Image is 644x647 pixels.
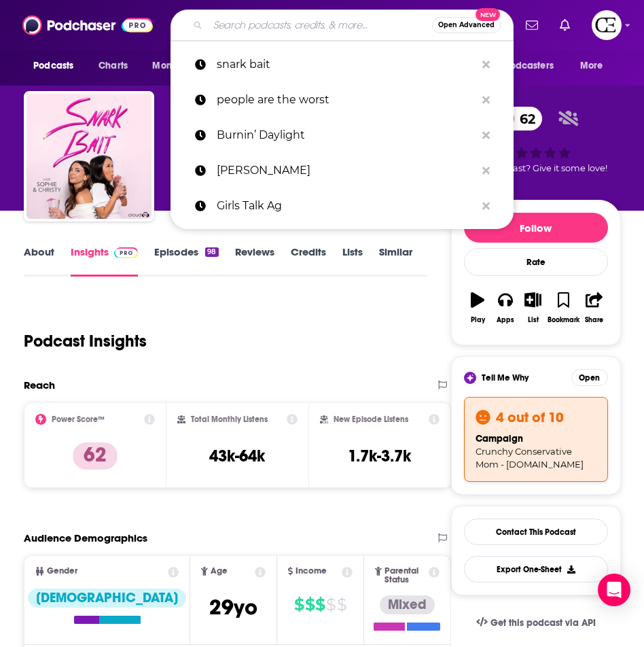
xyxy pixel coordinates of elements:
[114,247,138,258] img: Podchaser Pro
[217,118,476,153] p: Burnin’ Daylight
[342,245,363,277] a: Lists
[592,10,622,40] button: Show profile menu
[571,53,620,79] button: open menu
[211,567,228,576] span: Age
[580,283,608,332] button: Share
[296,567,327,576] span: Income
[493,107,542,130] a: 62
[235,245,274,277] a: Reviews
[52,415,105,424] h2: Power Score™
[208,14,432,36] input: Search podcasts, credits, & more...
[24,53,91,79] button: open menu
[24,245,54,277] a: About
[464,283,492,332] button: Play
[22,12,153,38] img: Podchaser - Follow, Share and Rate Podcasts
[528,316,539,324] div: List
[554,14,575,37] a: Show notifications dropdown
[465,163,607,173] span: Good podcast? Give it some love!
[305,594,315,616] span: $
[337,594,346,616] span: $
[334,415,408,424] h2: New Episode Listens
[380,595,435,614] div: Mixed
[73,442,118,470] p: 62
[496,408,564,426] h3: 4 out of 10
[451,98,621,182] div: 62Good podcast? Give it some love!
[152,56,200,75] span: Monitoring
[90,53,136,79] a: Charts
[464,519,608,545] a: Contact This Podcast
[217,188,476,224] p: Girls Talk Ag
[294,594,304,616] span: $
[71,245,138,277] a: InsightsPodchaser Pro
[497,316,514,324] div: Apps
[520,14,543,37] a: Show notifications dropdown
[326,594,336,616] span: $
[26,94,151,219] img: Snark Bait
[171,82,514,118] a: people are the worst
[476,446,584,470] span: Crunchy Conservative Mom - [DOMAIN_NAME]
[476,8,500,21] span: New
[482,372,529,383] span: Tell Me Why
[480,53,573,79] button: open menu
[547,283,580,332] button: Bookmark
[28,589,186,608] div: [DEMOGRAPHIC_DATA]
[379,245,412,277] a: Similar
[592,10,622,40] span: Logged in as cozyearthaudio
[592,10,622,40] img: User Profile
[384,567,427,584] span: Parental Status
[506,107,542,130] span: 62
[209,594,257,620] span: 29 yo
[598,574,630,606] div: Open Intercom Messenger
[491,283,519,332] button: Apps
[464,248,608,276] div: Rate
[217,82,476,118] p: people are the worst
[488,56,554,75] span: For Podcasters
[171,153,514,188] a: [PERSON_NAME]
[143,53,218,79] button: open menu
[171,10,514,41] div: Search podcasts, credits, & more...
[465,606,607,640] a: Get this podcast via API
[171,188,514,224] a: Girls Talk Ag
[585,316,603,324] div: Share
[438,22,495,29] span: Open Advanced
[580,56,603,75] span: More
[464,556,608,582] button: Export One-Sheet
[464,213,608,243] button: Follow
[171,47,514,82] a: snark bait
[24,331,147,351] h1: Podcast Insights
[348,446,411,466] h3: 1.7k-3.7k
[154,245,218,277] a: Episodes98
[217,47,476,82] p: snark bait
[471,316,485,324] div: Play
[315,594,325,616] span: $
[191,415,268,424] h2: Total Monthly Listens
[432,17,501,33] button: Open AdvancedNew
[205,247,218,257] div: 98
[466,374,474,382] img: tell me why sparkle
[24,531,147,544] h2: Audience Demographics
[490,617,596,629] span: Get this podcast via API
[476,433,523,444] span: campaign
[209,446,265,466] h3: 43k-64k
[217,153,476,188] p: trent loos
[171,118,514,153] a: Burnin’ Daylight
[291,245,326,277] a: Credits
[24,379,55,391] h2: Reach
[99,56,128,75] span: Charts
[47,567,77,576] span: Gender
[571,369,608,386] button: Open
[548,316,579,324] div: Bookmark
[33,56,73,75] span: Podcasts
[519,283,547,332] button: List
